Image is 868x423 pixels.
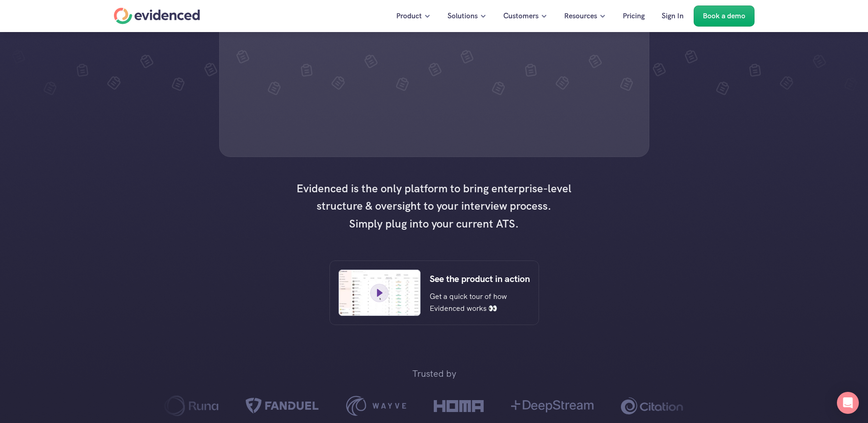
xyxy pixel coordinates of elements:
a: Pricing [616,5,652,27]
p: Resources [564,10,597,22]
p: Book a demo [703,10,745,22]
p: Product [396,10,422,22]
p: Solutions [447,10,478,22]
div: Open Intercom Messenger [837,392,859,414]
a: Home [114,8,200,24]
p: Sign In [662,10,684,22]
a: Sign In [655,5,690,27]
h4: Evidenced is the only platform to bring enterprise-level structure & oversight to your interview ... [292,180,576,233]
p: Pricing [623,10,645,22]
p: Trusted by [412,366,456,381]
a: Book a demo [694,5,755,27]
p: Customers [503,10,539,22]
p: Get a quick tour of how Evidenced works 👀 [430,291,516,314]
p: See the product in action [430,271,530,286]
a: See the product in actionGet a quick tour of how Evidenced works 👀 [329,260,539,325]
